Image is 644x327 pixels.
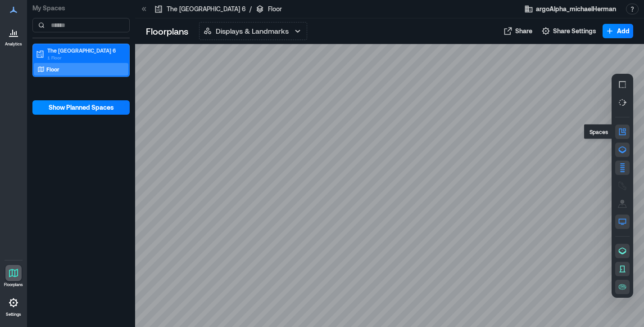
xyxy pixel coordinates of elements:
[216,26,289,36] p: Displays & Landmarks
[32,100,130,115] button: Show Planned Spaces
[603,24,633,38] button: Add
[515,27,532,36] span: Share
[539,24,599,38] button: Share Settings
[4,282,23,287] p: Floorplans
[5,41,22,47] p: Analytics
[522,2,619,16] button: argoAlpha_michaelHerman
[501,24,535,38] button: Share
[167,4,246,13] p: The [GEOGRAPHIC_DATA] 6
[46,66,59,73] p: Floor
[47,47,123,54] p: The [GEOGRAPHIC_DATA] 6
[268,4,282,13] p: Floor
[249,4,252,13] p: /
[32,4,130,13] p: My Spaces
[2,22,25,49] a: Analytics
[1,262,26,290] a: Floorplans
[3,292,24,320] a: Settings
[536,4,616,13] span: argoAlpha_michaelHerman
[49,103,114,112] span: Show Planned Spaces
[553,27,596,36] span: Share Settings
[6,312,21,317] p: Settings
[146,25,188,37] p: Floorplans
[47,54,123,61] p: 1 Floor
[199,22,307,40] button: Displays & Landmarks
